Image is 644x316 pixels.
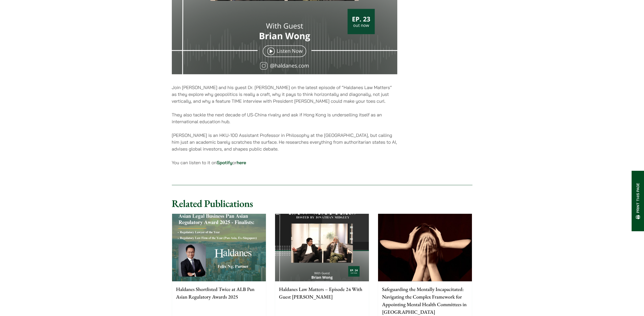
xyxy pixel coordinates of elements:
[172,197,472,209] h2: Related Publications
[172,84,397,104] p: Join [PERSON_NAME] and his guest Dr. [PERSON_NAME] on the latest episode of “Haldanes Law Matters...
[172,132,397,152] p: [PERSON_NAME] is an HKU-100 Assistant Professor in Philosophy at the [GEOGRAPHIC_DATA], but calli...
[217,160,232,165] a: Spotify
[279,285,365,301] p: Haldanes Law Matters – Episode 24 With Guest [PERSON_NAME]
[172,111,397,125] p: They also tackle the next decade of US-China rivalry and ask if Hong Kong is underselling itself ...
[176,285,262,301] p: Haldanes Shortlisted Twice at ALB Pan Asian Regulatory Awards 2025
[237,160,246,165] a: here
[172,159,397,166] p: You can listen to it on or
[382,285,468,316] p: Safeguarding the Mentally Incapacitated: Navigating the Complex Framework for Appointing Mental H...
